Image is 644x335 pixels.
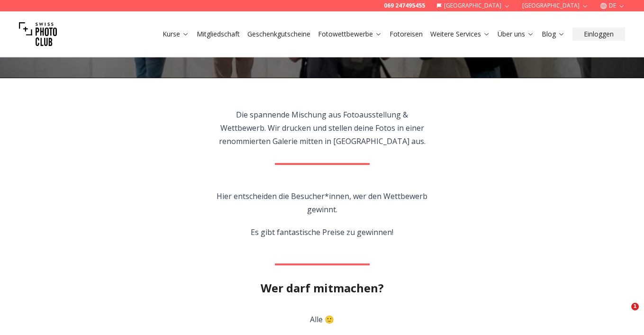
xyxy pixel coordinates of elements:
a: Kurse [163,29,189,39]
iframe: Intercom notifications Nachricht [454,243,644,309]
span: 1 [631,303,639,310]
a: Über uns [498,29,534,39]
button: Blog [538,27,569,41]
button: Fotowettbewerbe [314,27,386,41]
button: Kurse [159,27,193,41]
button: Über uns [494,27,538,41]
h2: Wer darf mitmachen? [261,281,384,296]
p: Alle 🙂 [215,313,429,326]
a: Blog [542,29,565,39]
a: Geschenkgutscheine [247,29,310,39]
a: 069 247495455 [384,2,425,9]
a: Mitgliedschaft [197,29,240,39]
a: Fotoreisen [390,29,423,39]
p: Es gibt fantastische Preise zu gewinnen! [214,226,430,239]
img: Swiss photo club [19,15,57,53]
button: Weitere Services [426,27,494,41]
a: Fotowettbewerbe [318,29,382,39]
iframe: Intercom live chat [612,303,635,326]
a: Weitere Services [430,29,490,39]
p: Hier entscheiden die Besucher*innen, wer den Wettbewerb gewinnt. [214,190,430,216]
button: Mitgliedschaft [193,27,244,41]
p: Die spannende Mischung aus Fotoausstellung & Wettbewerb. Wir drucken und stellen deine Fotos in e... [214,108,430,148]
button: Einloggen [572,27,625,41]
button: Fotoreisen [386,27,426,41]
button: Geschenkgutscheine [244,27,314,41]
